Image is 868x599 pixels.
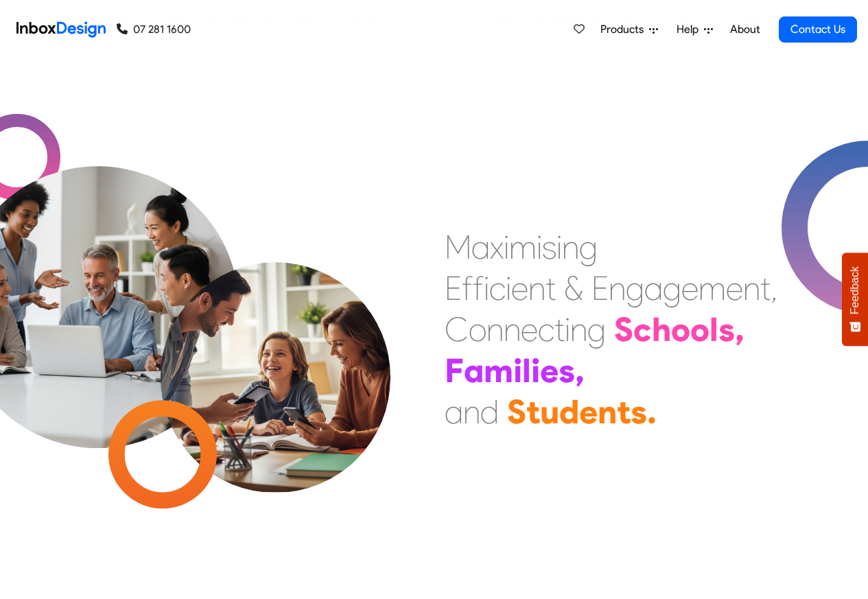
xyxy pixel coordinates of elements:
a: Contact Us [779,16,857,43]
a: 07 281 1600 [117,21,191,38]
div: n [528,268,546,309]
span: Products [600,21,649,38]
div: i [565,309,570,350]
div: o [469,309,486,350]
div: a [464,350,484,391]
div: M [445,226,471,268]
div: o [690,309,709,350]
div: n [609,268,626,309]
div: t [526,391,540,432]
div: e [511,268,528,309]
div: n [562,226,579,268]
div: , [771,268,777,309]
div: s [542,226,556,268]
div: n [598,391,617,432]
div: g [587,309,606,350]
div: m [699,268,726,309]
button: Feedback - Show survey [842,252,868,346]
div: a [445,391,463,432]
div: d [559,391,579,432]
div: c [633,309,652,350]
div: l [522,350,531,391]
div: t [554,309,565,350]
a: About [726,16,764,43]
div: e [521,309,538,350]
div: g [579,226,598,268]
div: s [718,309,735,350]
div: m [509,226,537,268]
div: i [537,226,542,268]
div: g [626,268,644,309]
div: a [644,268,663,309]
div: d [480,391,499,432]
div: F [445,350,464,391]
div: s [559,350,575,391]
div: e [540,350,559,391]
div: t [546,268,556,309]
div: f [462,268,473,309]
div: h [652,309,671,350]
div: n [743,268,760,309]
div: . [647,391,657,432]
div: , [575,350,585,391]
div: t [617,391,631,432]
div: i [506,268,511,309]
div: i [556,226,562,268]
div: m [484,350,513,391]
div: c [538,309,554,350]
div: n [463,391,480,432]
div: t [760,268,771,309]
div: u [540,391,559,432]
div: E [445,268,462,309]
span: Feedback [849,266,861,314]
div: a [471,226,490,268]
div: e [579,391,598,432]
div: n [486,309,504,350]
div: S [614,309,633,350]
div: Maximising Efficient & Engagement, Connecting Schools, Families, and Students. [445,226,777,432]
div: f [473,268,484,309]
div: g [663,268,681,309]
div: n [570,309,587,350]
div: S [507,391,526,432]
div: , [735,309,744,350]
div: l [709,309,718,350]
div: s [631,391,647,432]
div: c [489,268,506,309]
span: Help [677,21,704,38]
div: e [681,268,699,309]
div: x [490,226,504,268]
div: C [445,309,469,350]
div: o [671,309,690,350]
a: Products [595,16,664,43]
div: i [531,350,540,391]
img: parents_with_child.png [132,205,419,493]
div: n [504,309,521,350]
div: E [591,268,609,309]
div: i [504,226,509,268]
a: Help [671,16,718,43]
div: i [513,350,522,391]
div: & [564,268,583,309]
div: i [484,268,489,309]
div: e [726,268,743,309]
